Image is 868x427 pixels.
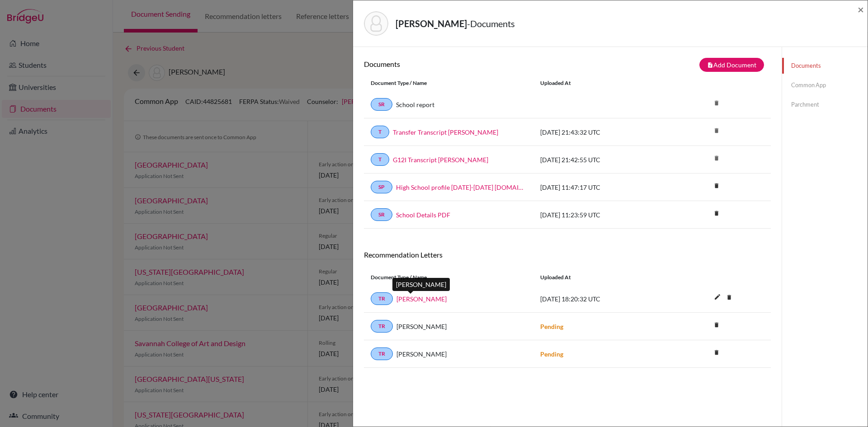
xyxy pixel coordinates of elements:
a: School report [396,100,434,109]
h6: Recommendation Letters [364,250,771,259]
a: delete [710,208,723,220]
a: Common App [782,77,868,93]
i: delete [710,124,723,137]
span: [PERSON_NAME] [396,322,447,331]
span: - Documents [467,18,515,29]
i: note_add [707,62,713,68]
i: delete [710,318,723,332]
h6: Documents [364,60,567,68]
a: High School profile [DATE]-[DATE] [DOMAIN_NAME]_wide [396,183,527,192]
i: delete [722,291,736,304]
a: School Details PDF [396,210,450,220]
a: TR [371,292,393,305]
strong: [PERSON_NAME] [396,18,467,29]
a: SR [371,98,392,111]
a: TR [371,347,393,360]
strong: Pending [540,323,563,330]
i: delete [710,346,723,359]
button: note_addAdd Document [699,58,764,72]
div: [DATE] 11:23:59 UTC [533,210,669,220]
a: delete [710,319,723,332]
span: [PERSON_NAME] [396,349,447,359]
button: Close [858,4,864,15]
div: [PERSON_NAME] [392,278,450,291]
button: edit [710,291,725,305]
div: Document Type / Name [364,79,533,87]
div: [DATE] 21:43:32 UTC [533,127,669,137]
span: × [858,3,864,16]
a: G12I Transcript [PERSON_NAME] [393,155,488,164]
a: Parchment [782,97,868,113]
a: [PERSON_NAME] [396,294,447,304]
div: Document Type / Name [364,273,533,282]
i: delete [710,96,723,110]
a: Transfer Transcript [PERSON_NAME] [393,127,498,137]
a: delete [722,292,736,304]
a: T [371,153,389,166]
i: edit [710,290,725,304]
div: Uploaded at [533,79,669,87]
a: T [371,126,389,138]
div: Uploaded at [533,273,669,282]
i: delete [710,179,723,192]
div: [DATE] 11:47:17 UTC [533,183,669,192]
a: delete [710,347,723,359]
span: [DATE] 18:20:32 UTC [540,295,600,303]
a: Documents [782,58,868,74]
a: SP [371,181,392,193]
a: TR [371,320,393,333]
a: delete [710,180,723,192]
strong: Pending [540,350,563,358]
i: delete [710,151,723,165]
i: delete [710,206,723,220]
a: SR [371,208,392,221]
div: [DATE] 21:42:55 UTC [533,155,669,164]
